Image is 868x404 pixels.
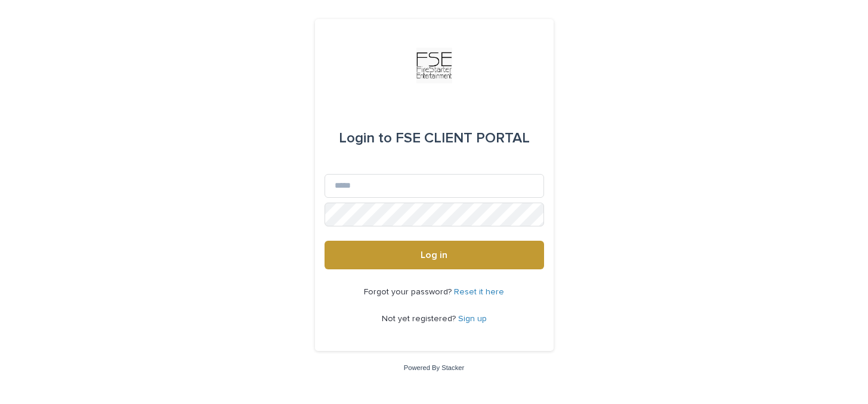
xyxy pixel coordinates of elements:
[339,122,530,155] div: FSE CLIENT PORTAL
[454,288,504,296] a: Reset it here
[364,288,454,296] span: Forgot your password?
[421,250,447,260] span: Log in
[404,364,464,371] a: Powered By Stacker
[458,315,487,323] a: Sign up
[416,48,452,83] img: Km9EesSdRbS9ajqhBzyo
[339,131,392,145] span: Login to
[382,315,458,323] span: Not yet registered?
[325,241,544,269] button: Log in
